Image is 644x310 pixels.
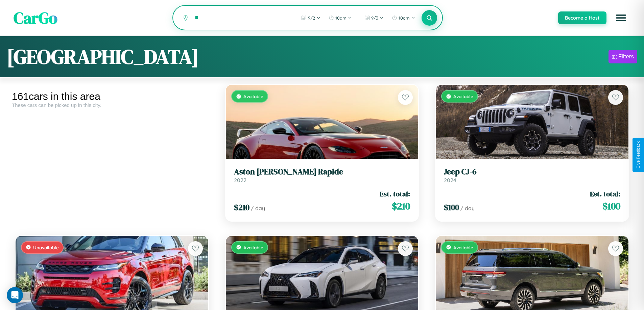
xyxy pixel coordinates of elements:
div: 161 cars in this area [12,91,212,102]
a: Aston [PERSON_NAME] Rapide2022 [234,167,410,184]
span: Est. total: [590,189,620,199]
button: Open menu [612,8,630,27]
h1: [GEOGRAPHIC_DATA] [7,43,199,71]
button: 10am [388,12,419,23]
span: Unavailable [33,245,59,250]
h3: Jeep CJ-6 [444,167,620,177]
div: Give Feedback [636,141,641,169]
span: Available [453,93,473,99]
span: $ 210 [392,199,410,213]
a: Jeep CJ-62024 [444,167,620,184]
span: CarGo [14,7,57,29]
span: 2022 [234,177,246,184]
div: Open Intercom Messenger [7,287,23,303]
div: These cars can be picked up in this city. [12,102,212,108]
span: Available [243,245,263,250]
button: 9/3 [361,12,387,23]
span: 2024 [444,177,456,184]
span: Available [453,245,473,250]
span: Available [243,93,263,99]
span: 10am [335,15,347,21]
span: Est. total: [380,189,410,199]
button: 9/2 [298,12,324,23]
span: $ 210 [234,202,249,213]
span: 9 / 2 [308,15,315,21]
span: $ 100 [444,202,459,213]
div: Filters [618,53,634,60]
span: 10am [399,15,410,21]
span: / day [460,205,475,212]
h3: Aston [PERSON_NAME] Rapide [234,167,410,177]
button: 10am [325,12,355,23]
button: Filters [609,50,637,63]
button: Become a Host [558,11,606,24]
span: $ 100 [602,199,620,213]
span: / day [251,205,265,212]
span: 9 / 3 [371,15,378,21]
